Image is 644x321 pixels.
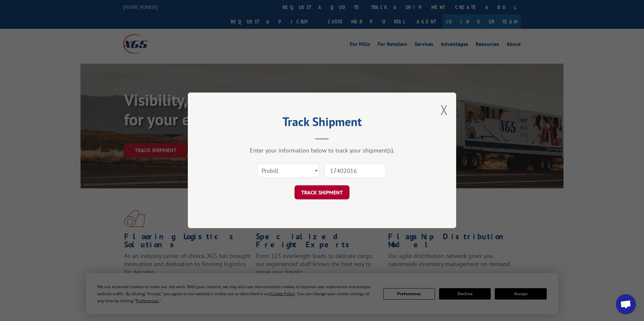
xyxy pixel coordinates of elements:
div: Enter your information below to track your shipment(s). [221,147,423,154]
button: Close modal [440,101,448,119]
input: Number(s) [324,164,386,178]
a: Open chat [616,294,636,314]
h2: Track Shipment [221,117,423,130]
button: TRACK SHIPMENT [294,186,350,200]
